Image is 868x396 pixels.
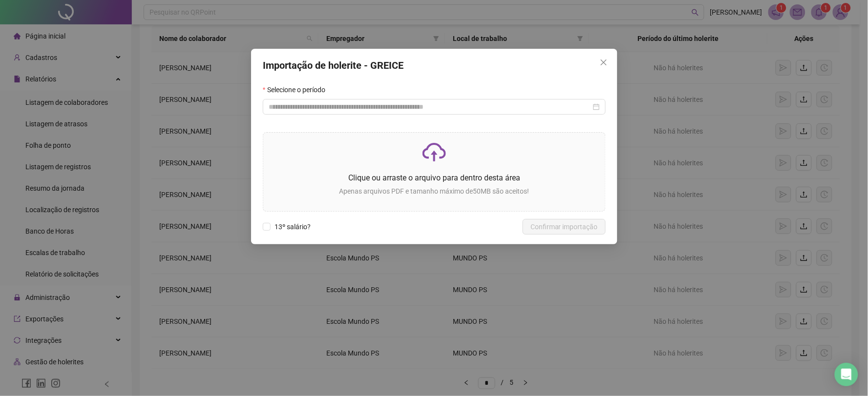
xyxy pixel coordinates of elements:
button: Close [596,55,612,70]
button: Confirmar importação [523,219,606,235]
span: cloud-upload [423,140,446,164]
p: Apenas arquivos PDF e tamanho máximo de 50 MB são aceitos! [271,186,597,197]
div: Open Intercom Messenger [835,363,858,386]
h4: Importação de holerite - GREICE [263,59,606,72]
span: cloud-uploadClique ou arraste o arquivo para dentro desta áreaApenas arquivos PDF e tamanho máxim... [263,133,605,211]
p: Clique ou arraste o arquivo para dentro desta área [271,172,597,184]
span: close [600,59,608,66]
span: 13º salário? [271,221,315,232]
label: Selecione o período [263,84,332,95]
